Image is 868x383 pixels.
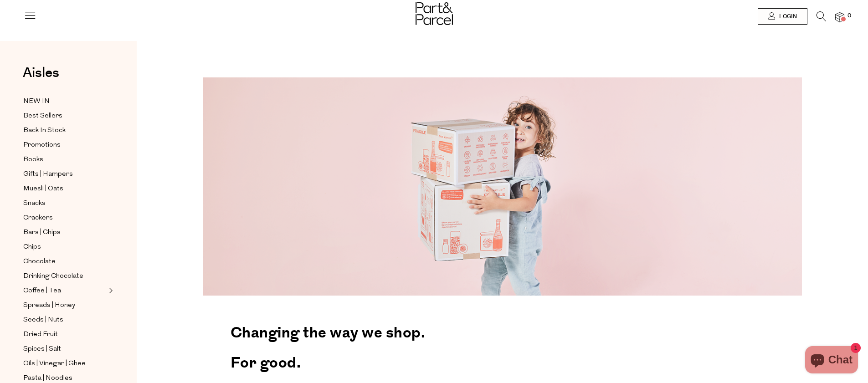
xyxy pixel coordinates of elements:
span: Login [777,13,797,20]
span: Gifts | Hampers [23,169,73,180]
h2: For good. [231,346,775,376]
span: Back In Stock [23,125,66,136]
a: Spices | Salt [23,343,106,355]
span: Dried Fruit [23,329,58,340]
span: Snacks [23,198,46,209]
a: Muesli | Oats [23,183,106,194]
a: Back In Stock [23,125,106,136]
a: Books [23,154,106,165]
button: Expand/Collapse Coffee | Tea [107,285,113,296]
span: Chips [23,242,41,253]
span: Spreads | Honey [23,300,75,311]
a: NEW IN [23,96,106,107]
a: Coffee | Tea [23,285,106,296]
a: Promotions [23,139,106,151]
a: Gifts | Hampers [23,169,106,180]
span: Aisles [23,63,59,83]
span: NEW IN [23,96,50,107]
span: Spices | Salt [23,344,61,355]
img: 220427_Part_Parcel-0698-1344x490.png [203,77,802,296]
a: Oils | Vinegar | Ghee [23,358,106,369]
span: Drinking Chocolate [23,271,83,282]
a: Crackers [23,212,106,224]
span: Seeds | Nuts [23,315,63,326]
a: Dried Fruit [23,329,106,340]
h2: Changing the way we shop. [231,316,775,346]
span: Crackers [23,213,53,224]
a: Spreads | Honey [23,300,106,311]
span: Coffee | Tea [23,286,61,296]
a: Best Sellers [23,110,106,122]
a: Bars | Chips [23,227,106,238]
a: Login [758,8,807,25]
span: Promotions [23,140,61,151]
a: Aisles [23,66,59,89]
span: Bars | Chips [23,227,61,238]
a: Chips [23,241,106,253]
a: Drinking Chocolate [23,271,106,282]
span: Chocolate [23,256,56,267]
img: Part&Parcel [416,2,453,25]
a: Seeds | Nuts [23,314,106,326]
a: Chocolate [23,256,106,267]
inbox-online-store-chat: Shopify online store chat [802,346,861,376]
a: 0 [835,12,844,22]
a: Snacks [23,198,106,209]
span: Best Sellers [23,111,62,122]
span: 0 [845,12,853,20]
span: Muesli | Oats [23,184,63,194]
span: Books [23,154,43,165]
span: Oils | Vinegar | Ghee [23,358,86,369]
